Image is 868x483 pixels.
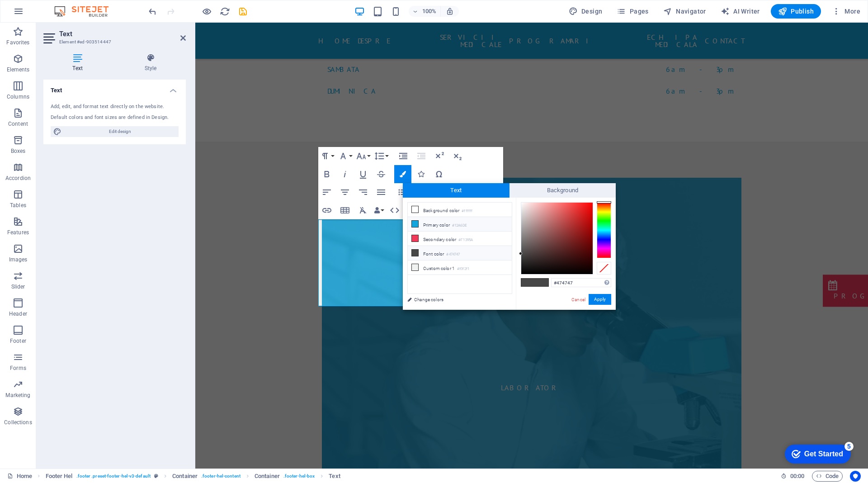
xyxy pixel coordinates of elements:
button: undo [147,6,158,17]
span: Click to select. Double-click to edit [255,471,280,482]
button: Insert Link [318,201,335,219]
span: Navigator [663,7,706,16]
li: Background color [408,203,512,217]
span: . footer-hel-content [201,471,241,482]
p: Collections [4,419,32,426]
button: 100% [409,6,441,17]
nav: breadcrumb [46,471,340,482]
button: Align Center [336,183,354,201]
p: Tables [10,202,26,209]
button: Line Height [373,147,390,165]
span: #474747 [521,279,535,286]
p: Columns [7,93,29,100]
li: Secondary color [408,232,512,246]
h6: 100% [422,6,437,17]
div: Add, edit, and format text directly on the website. [51,103,179,111]
a: Click to cancel selection. Double-click to open Pages [7,471,32,482]
button: Insert Table [336,201,354,219]
h4: Text [43,80,186,96]
button: Font Family [336,147,354,165]
h4: Style [115,53,186,72]
li: Custom color 1 [408,260,512,275]
button: Apply [589,294,611,305]
button: Align Right [354,183,372,201]
button: Paragraph Format [318,147,335,165]
button: Bold (Ctrl+B) [318,165,335,183]
button: Pages [613,4,652,19]
button: Usercentrics [850,471,861,482]
p: Favorites [6,39,29,46]
p: Features [7,229,29,236]
button: Data Bindings [373,201,385,219]
button: AI Writer [717,4,764,19]
div: Clear Color Selection [597,262,611,275]
small: #F1395A [458,237,473,243]
button: More [828,4,864,19]
span: Pages [617,7,648,16]
p: Footer [10,337,26,345]
div: Get Started 5 items remaining, 0% complete [7,5,73,24]
button: Code [812,471,843,482]
button: Icons [412,165,429,183]
p: Header [9,310,27,317]
button: Italic (Ctrl+I) [336,165,354,183]
h4: Text [43,53,115,72]
button: Clear Formatting [354,201,372,219]
img: Editor Logo [52,6,120,17]
span: #474747 [535,279,548,286]
li: Font color [408,246,512,260]
span: Click to select. Double-click to edit [329,471,340,482]
a: Cancel [571,296,586,303]
button: Edit design [51,126,179,137]
a: Change colors [403,294,508,305]
span: Click to select. Double-click to edit [172,471,198,482]
i: Reload page [220,6,230,17]
div: Design (Ctrl+Alt+Y) [565,4,606,19]
i: On resize automatically adjust zoom level to fit chosen device. [446,7,454,15]
h3: Element #ed-903514447 [59,38,168,46]
p: Images [9,256,28,263]
span: 00 00 [790,471,804,482]
button: Special Characters [430,165,448,183]
button: Publish [771,4,821,19]
p: Forms [10,365,26,372]
small: #f0f2f1 [457,266,469,272]
button: Colors [394,165,411,183]
span: Background [509,183,616,198]
span: Click to select. Double-click to edit [46,471,73,482]
div: Default colors and font sizes are defined in Design. [51,114,179,122]
small: #ffffff [462,208,472,214]
button: Navigator [660,4,710,19]
button: Unordered List [394,183,411,201]
a: PROGRAMARE [633,257,719,279]
span: Text [403,183,509,198]
div: Get Started [26,10,65,18]
button: Align Justify [373,183,390,201]
i: Save (Ctrl+S) [238,6,248,17]
button: Underline (Ctrl+U) [354,165,372,183]
button: HTML [386,201,403,219]
p: Accordion [5,175,31,182]
button: Strikethrough [373,165,390,183]
button: Subscript [449,147,466,165]
span: . footer-hel-box [283,471,315,482]
p: Content [8,120,28,128]
span: . footer .preset-footer-hel-v3-default [76,471,151,482]
small: #12A6DE [452,223,467,229]
i: This element is a customizable preset [154,474,158,478]
p: Slider [11,283,25,290]
div: 5 [66,2,75,11]
button: Align Left [318,183,335,201]
button: Superscript [431,147,448,165]
i: Undo: Change text (Ctrl+Z) [147,6,158,17]
button: Design [565,4,606,19]
button: Decrease Indent [413,147,430,165]
button: Font Size [354,147,372,165]
p: Boxes [11,147,26,155]
span: More [832,7,860,16]
p: Marketing [5,392,30,399]
button: Increase Indent [395,147,412,165]
button: reload [219,6,230,17]
span: Design [569,7,603,16]
span: AI Writer [721,7,760,16]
